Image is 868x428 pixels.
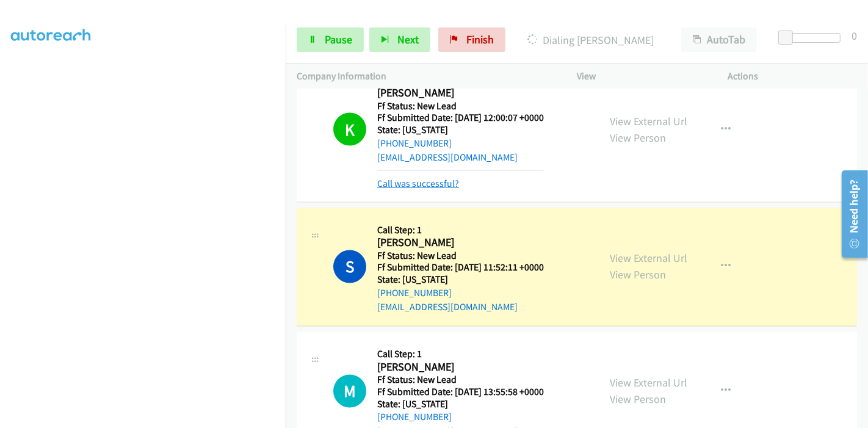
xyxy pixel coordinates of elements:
h5: Ff Status: New Lead [377,100,544,112]
a: [PHONE_NUMBER] [377,288,452,299]
h5: Call Step: 1 [377,349,544,361]
h1: K [333,113,366,146]
h2: [PERSON_NAME] [377,86,544,100]
a: Finish [438,27,505,52]
a: View Person [610,131,666,145]
p: View [577,69,706,84]
a: View External Url [610,114,687,128]
p: Company Information [297,69,555,84]
button: Next [369,27,430,52]
a: [EMAIL_ADDRESS][DOMAIN_NAME] [377,302,518,313]
span: Finish [466,32,494,46]
h5: State: [US_STATE] [377,399,544,411]
button: AutoTab [681,27,757,52]
h5: Ff Submitted Date: [DATE] 11:52:11 +0000 [377,262,544,274]
h5: Ff Submitted Date: [DATE] 12:00:07 +0000 [377,112,544,124]
h5: Ff Status: New Lead [377,374,544,386]
div: 0 [852,27,857,44]
span: Pause [325,32,352,46]
h5: Ff Submitted Date: [DATE] 13:55:58 +0000 [377,386,544,399]
a: [EMAIL_ADDRESS][DOMAIN_NAME] [377,151,518,163]
div: Delay between calls (in seconds) [784,33,841,43]
span: Next [397,32,419,46]
a: [PHONE_NUMBER] [377,137,452,149]
h2: [PERSON_NAME] [377,361,544,375]
a: Call was successful? [377,178,459,189]
h2: [PERSON_NAME] [377,236,544,250]
a: View Person [610,268,666,282]
iframe: Resource Center [833,165,868,263]
h1: M [333,375,366,408]
h5: Ff Status: New Lead [377,250,544,263]
h5: State: [US_STATE] [377,124,544,136]
a: [PHONE_NUMBER] [377,412,452,423]
h5: Call Step: 1 [377,225,544,237]
h5: State: [US_STATE] [377,274,544,286]
a: View Person [610,393,666,407]
p: Actions [728,69,858,84]
a: Pause [297,27,364,52]
h1: S [333,250,366,283]
a: View External Url [610,252,687,266]
p: Dialing [PERSON_NAME] [522,32,659,48]
a: View External Url [610,376,687,390]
